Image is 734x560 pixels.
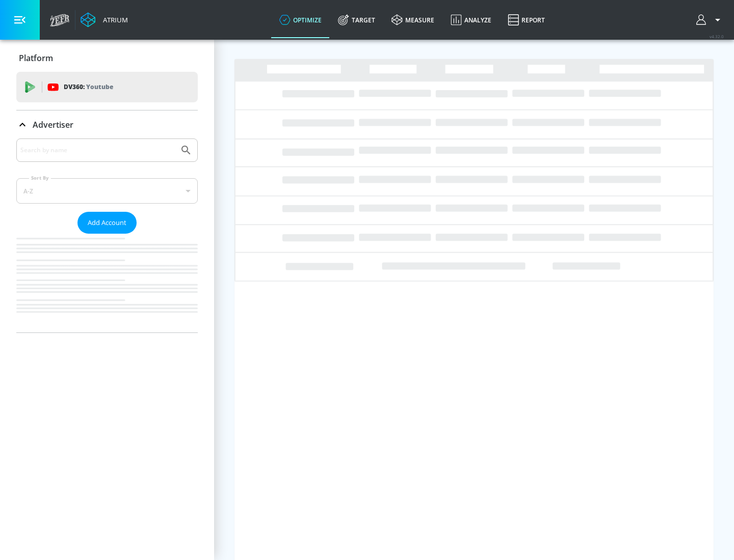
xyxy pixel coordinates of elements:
a: Atrium [81,12,128,27]
a: Report [500,2,553,38]
a: optimize [271,2,330,38]
p: Advertiser [33,119,73,130]
a: measure [383,2,442,38]
p: DV360: [64,81,113,93]
label: Sort By [29,175,51,181]
div: Advertiser [16,110,198,139]
input: Search by name [20,144,175,157]
p: Platform [19,52,53,64]
div: Advertiser [16,138,198,332]
div: DV360: Youtube [16,72,198,102]
div: Platform [16,44,198,72]
a: Target [330,2,383,38]
p: Youtube [86,81,113,92]
button: Add Account [77,212,137,234]
nav: list of Advertiser [16,234,198,332]
span: v 4.32.0 [710,34,724,39]
div: A-Z [16,178,198,204]
a: Analyze [442,2,500,38]
span: Add Account [88,217,126,229]
div: Atrium [99,15,128,24]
